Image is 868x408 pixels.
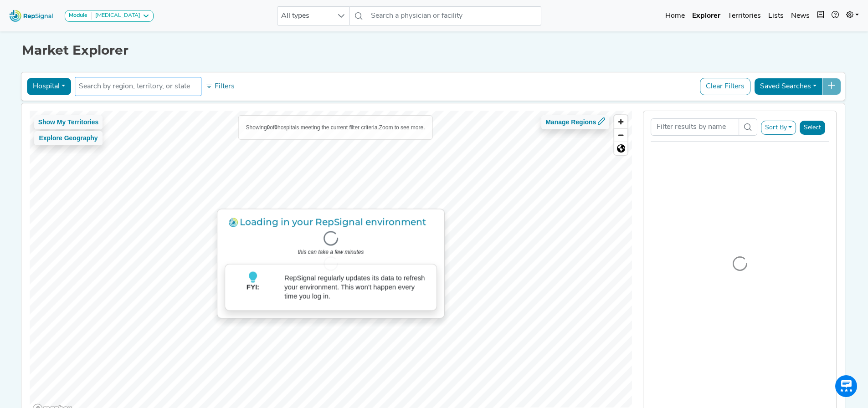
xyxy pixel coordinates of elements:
[662,7,688,25] a: Home
[246,124,379,131] span: Showing of hospitals meeting the current filter criteria.
[92,12,140,20] div: [MEDICAL_DATA]
[614,142,627,155] span: Reset zoom
[367,6,541,25] input: Search a physician or facility
[379,124,425,131] span: Zoom to see more.
[700,78,750,95] button: Clear Filters
[267,124,270,131] b: 0
[225,216,437,227] h3: Loading in your RepSignal environment
[203,79,237,94] button: Filters
[34,115,103,129] button: Show My Territories
[787,7,813,25] a: News
[284,274,429,301] p: RepSignal regularly updates its data to refresh your environment. This won't happen every time yo...
[765,7,787,25] a: Lists
[22,43,847,58] h1: Market Explorer
[232,282,273,303] p: FYI:
[277,7,332,25] span: All types
[754,78,822,95] button: Saved Searches
[614,129,627,142] span: Zoom out
[79,81,197,92] input: Search by region, territory, or state
[614,115,627,128] button: Zoom in
[274,124,277,131] b: 0
[541,115,609,129] button: Manage Regions
[34,131,103,145] button: Explore Geography
[247,271,258,282] img: lightbulb
[688,7,724,25] a: Explorer
[65,10,154,22] button: Module[MEDICAL_DATA]
[614,142,627,155] button: Reset bearing to north
[813,7,828,25] button: Intel Book
[69,13,87,18] strong: Module
[27,78,71,95] button: Hospital
[614,128,627,142] button: Zoom out
[225,247,437,256] p: this can take a few minutes
[724,7,765,25] a: Territories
